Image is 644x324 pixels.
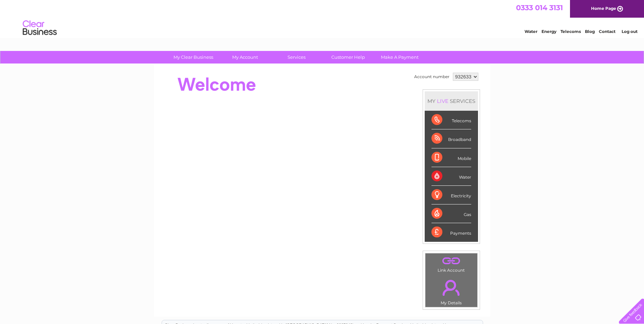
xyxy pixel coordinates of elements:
a: Customer Help [320,51,376,64]
a: 0333 014 3131 [516,3,563,12]
div: Gas [431,204,471,223]
div: Mobile [431,148,471,167]
div: Electricity [431,186,471,204]
div: MY SERVICES [425,91,478,111]
div: Telecoms [431,111,471,129]
a: My Clear Business [165,51,221,64]
a: Services [269,51,325,64]
div: Water [431,167,471,186]
a: Water [525,29,537,34]
a: . [427,255,476,267]
a: Telecoms [560,29,581,34]
td: Link Account [425,253,478,274]
img: logo.png [22,18,57,38]
div: LIVE [436,98,450,104]
a: Contact [599,29,615,34]
a: Energy [541,29,556,34]
div: Clear Business is a trading name of Verastar Limited (registered in [GEOGRAPHIC_DATA] No. 3667643... [162,4,483,33]
a: Blog [585,29,595,34]
a: . [427,276,476,300]
div: Payments [431,223,471,241]
a: Make A Payment [372,51,428,64]
a: My Account [217,51,273,64]
td: Account number [412,71,451,83]
a: Log out [622,29,638,34]
td: My Details [425,274,478,307]
div: Broadband [431,129,471,148]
